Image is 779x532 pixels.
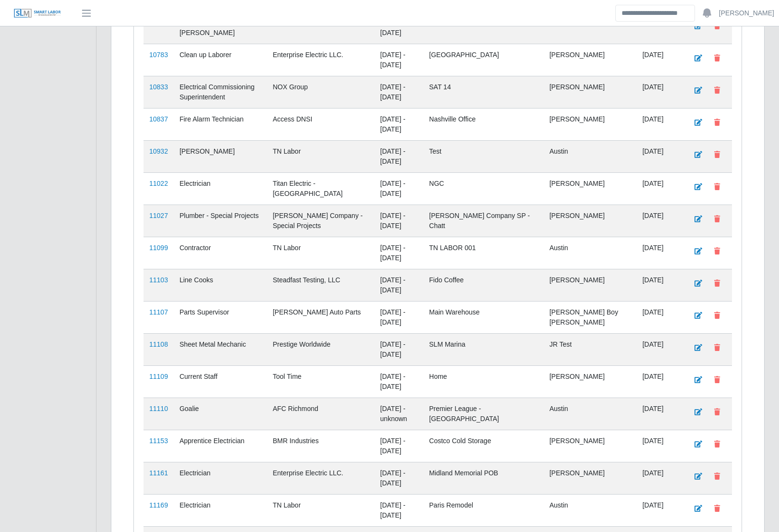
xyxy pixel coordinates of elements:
td: [DATE] - unknown [374,398,423,430]
td: Austin [544,237,637,269]
td: [DATE] - [DATE] [374,205,423,237]
td: [DATE] - [DATE] [374,237,423,269]
td: [DATE] - [DATE] [374,12,423,44]
td: Premier League - [GEOGRAPHIC_DATA] [423,398,544,430]
td: Austin [544,398,637,430]
td: Pipefitting [PERSON_NAME] [174,12,267,44]
td: Plumber - Special Projects [174,205,267,237]
td: [DATE] [636,301,683,333]
td: [PERSON_NAME] Auto Parts [267,301,374,333]
td: [DATE] - [DATE] [374,76,423,108]
td: Access DNSI [267,108,374,140]
a: 11027 [149,212,168,219]
td: Test [423,140,544,172]
td: [DATE] - [DATE] [374,462,423,494]
td: [DATE] [636,12,683,44]
td: Paris Remodel [423,494,544,526]
a: 11161 [149,469,168,477]
td: [PERSON_NAME] [544,462,637,494]
td: [DATE] [636,462,683,494]
a: 10837 [149,115,168,123]
td: TN LABOR 001 [423,237,544,269]
td: [DATE] - [DATE] [374,301,423,333]
td: TN Labor [267,237,374,269]
td: Steadfast Testing, LLC [267,269,374,301]
td: JR Test [544,333,637,365]
a: 11153 [149,437,168,445]
a: 11108 [149,340,168,348]
td: [DATE] - [DATE] [374,108,423,140]
td: Tool Time [267,365,374,398]
td: Main Warehouse [423,301,544,333]
td: NGC [423,172,544,205]
td: Electrical Commissioning Superintendent [174,76,267,108]
td: Titan Electric - [GEOGRAPHIC_DATA] [267,172,374,205]
td: Electrician [174,462,267,494]
td: Clean up Laborer [174,44,267,76]
a: 11099 [149,244,168,252]
td: [DATE] [636,140,683,172]
td: TN Labor [267,494,374,526]
td: Prestige Worldwide [267,333,374,365]
td: [PERSON_NAME] [174,140,267,172]
td: [PERSON_NAME] [544,205,637,237]
a: 11109 [149,373,168,380]
td: [PERSON_NAME] [544,269,637,301]
td: AFC Richmond [267,398,374,430]
td: TN Labor [267,140,374,172]
td: [PERSON_NAME] Company - Special Projects [267,205,374,237]
td: [DATE] [636,76,683,108]
a: 11110 [149,405,168,412]
td: [DATE] - [DATE] [374,365,423,398]
a: 10932 [149,147,168,155]
a: 10783 [149,51,168,59]
img: SLM Logo [13,8,61,19]
td: [PERSON_NAME] Boy [PERSON_NAME] [544,301,637,333]
td: Costco Cold Storage [423,430,544,462]
td: [DATE] [636,269,683,301]
td: [DATE] [636,44,683,76]
td: Goalie [174,398,267,430]
td: Midland Memorial POB [423,462,544,494]
a: 11107 [149,308,168,316]
td: [DATE] - [DATE] [374,333,423,365]
td: [DATE] [636,398,683,430]
td: [DATE] - [DATE] [374,44,423,76]
td: [PERSON_NAME] Company SP - Chatt [423,205,544,237]
td: [PERSON_NAME] [544,430,637,462]
a: 11169 [149,501,168,509]
td: [PERSON_NAME] [544,76,637,108]
a: [PERSON_NAME] [719,8,774,18]
input: Search [615,5,695,22]
td: Fido Coffee [423,269,544,301]
td: Electrician [174,494,267,526]
td: Parts Supervisor [174,301,267,333]
a: 11103 [149,276,168,284]
td: [DATE] [636,205,683,237]
td: Contractor [174,237,267,269]
td: [DATE] [636,430,683,462]
td: Enterprise Electric LLC. [267,44,374,76]
a: 10833 [149,83,168,91]
td: BMR Industries [267,430,374,462]
td: [PERSON_NAME] [544,108,637,140]
td: Austin [544,140,637,172]
td: SLM Marina [423,333,544,365]
td: Nashville Office [423,108,544,140]
td: Enterprise Electric LLC. [267,462,374,494]
td: [PERSON_NAME] [544,172,637,205]
td: [DATE] - [DATE] [374,172,423,205]
td: SAT 14 [423,76,544,108]
td: Austin [544,494,637,526]
td: [DATE] - [DATE] [374,269,423,301]
td: [DATE] - [DATE] [374,140,423,172]
td: Sheet Metal Mechanic [174,333,267,365]
td: Current Staff [174,365,267,398]
td: NOX Group [267,76,374,108]
td: [DATE] - [DATE] [374,430,423,462]
td: Electrician [174,172,267,205]
td: Home [423,365,544,398]
td: [DATE] [636,494,683,526]
td: Apprentice Electrician [174,430,267,462]
td: [PERSON_NAME] [544,365,637,398]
